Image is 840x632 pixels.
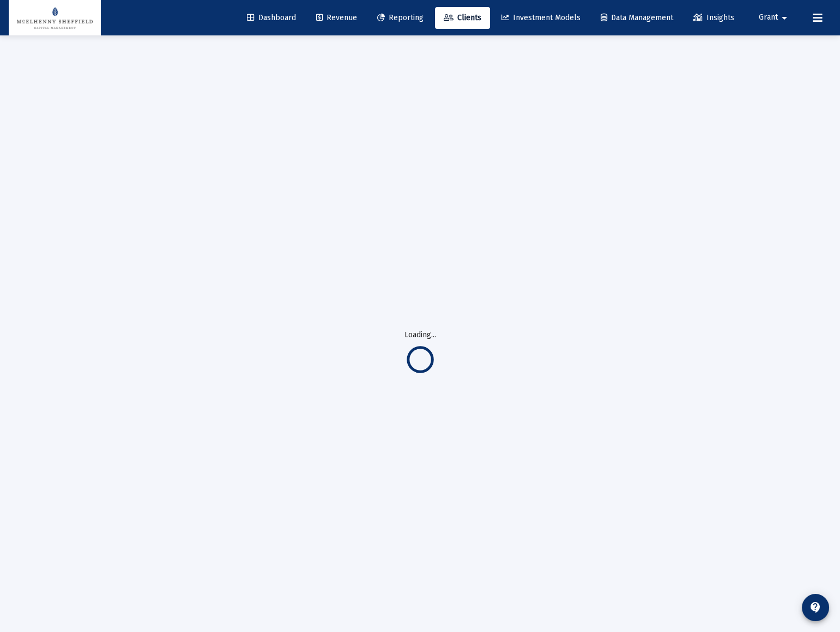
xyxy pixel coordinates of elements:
[17,7,93,29] img: Dashboard
[238,7,305,29] a: Dashboard
[247,13,296,22] span: Dashboard
[592,7,682,29] a: Data Management
[307,7,366,29] a: Revenue
[809,601,822,614] mat-icon: contact_support
[444,13,481,22] span: Clients
[778,7,791,29] mat-icon: arrow_drop_down
[493,7,589,29] a: Investment Models
[377,13,424,22] span: Reporting
[368,7,432,29] a: Reporting
[501,13,581,22] span: Investment Models
[435,7,490,29] a: Clients
[316,13,357,22] span: Revenue
[601,13,673,22] span: Data Management
[759,13,778,22] span: Grant
[693,13,734,22] span: Insights
[746,7,804,28] button: Grant
[685,7,743,29] a: Insights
